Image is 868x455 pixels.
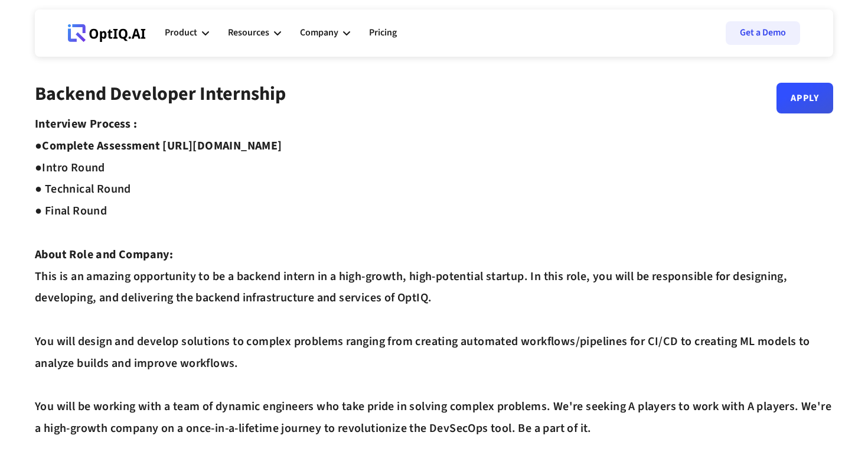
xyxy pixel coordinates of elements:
strong: Backend Developer Internship [35,80,286,108]
div: Webflow Homepage [68,41,68,42]
div: Resources [228,15,281,51]
a: Get a Demo [726,21,800,45]
strong: Complete Assessment [URL][DOMAIN_NAME] ● [35,138,282,176]
a: Apply [776,83,833,113]
strong: About Role and Company: [35,246,173,263]
div: Company [300,25,338,41]
div: Product [165,15,209,51]
div: Product [165,25,197,41]
div: Resources [228,25,269,41]
a: Webflow Homepage [68,15,146,51]
strong: Interview Process : [35,116,138,132]
div: Company [300,15,350,51]
a: Pricing [369,15,397,51]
